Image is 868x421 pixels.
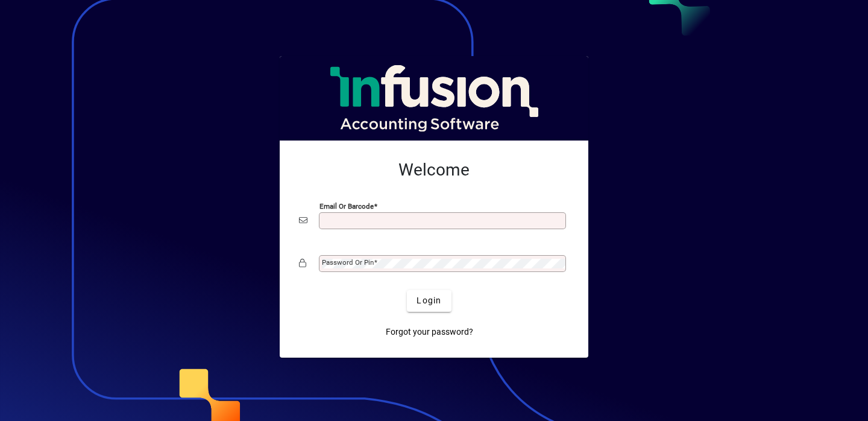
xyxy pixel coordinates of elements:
[381,321,478,343] a: Forgot your password?
[417,294,441,307] span: Login
[386,326,473,338] span: Forgot your password?
[319,201,374,210] mat-label: Email or Barcode
[407,290,451,312] button: Login
[299,160,569,180] h2: Welcome
[322,258,374,267] mat-label: Password or Pin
